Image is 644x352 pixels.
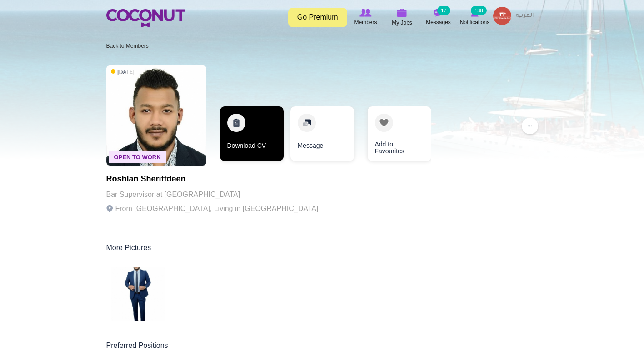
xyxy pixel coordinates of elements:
[109,151,166,163] span: Open To Work
[522,118,538,134] button: ...
[384,7,420,28] a: My Jobs My Jobs
[106,202,319,215] p: From [GEOGRAPHIC_DATA], Living in [GEOGRAPHIC_DATA]
[220,106,284,166] div: 1 / 3
[511,7,538,25] a: العربية
[106,43,149,49] a: Back to Members
[290,106,354,166] div: 2 / 3
[397,9,407,17] img: My Jobs
[220,106,284,161] a: Download CV
[106,243,538,257] div: More Pictures
[426,18,451,27] span: Messages
[348,7,384,28] a: Browse Members Members
[392,18,412,27] span: My Jobs
[471,9,479,17] img: Notifications
[111,68,135,76] span: [DATE]
[288,8,347,27] a: Go Premium
[361,106,424,166] div: 3 / 3
[106,175,319,184] h1: Roshlan Sheriffdeen
[354,18,377,27] span: Members
[457,7,493,28] a: Notifications Notifications 138
[471,6,486,15] small: 138
[290,106,354,161] a: Message
[434,9,443,17] img: Messages
[460,18,489,27] span: Notifications
[368,106,431,161] a: Add to Favourites
[437,6,450,15] small: 17
[420,7,457,28] a: Messages Messages 17
[106,188,319,201] p: Bar Supervisor at [GEOGRAPHIC_DATA]
[106,9,185,27] img: Home
[359,9,371,17] img: Browse Members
